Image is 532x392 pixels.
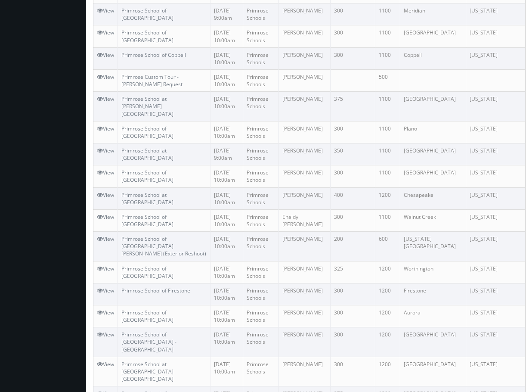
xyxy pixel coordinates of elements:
[243,47,278,69] td: Primrose Schools
[243,327,278,357] td: Primrose Schools
[210,283,243,305] td: [DATE] 10:00am
[331,283,375,305] td: 300
[243,92,278,121] td: Primrose Schools
[97,169,114,176] a: View
[243,121,278,143] td: Primrose Schools
[97,125,114,132] a: View
[243,283,278,305] td: Primrose Schools
[466,92,525,121] td: [US_STATE]
[375,92,400,121] td: 1100
[121,265,173,280] a: Primrose School of [GEOGRAPHIC_DATA]
[400,232,466,261] td: [US_STATE][GEOGRAPHIC_DATA]
[466,143,525,165] td: [US_STATE]
[466,327,525,357] td: [US_STATE]
[121,7,173,22] a: Primrose School of [GEOGRAPHIC_DATA]
[375,209,400,231] td: 1100
[121,125,173,140] a: Primrose School of [GEOGRAPHIC_DATA]
[331,357,375,386] td: 300
[210,327,243,357] td: [DATE] 10:00am
[97,7,114,14] a: View
[400,3,466,25] td: Meridian
[375,187,400,209] td: 1200
[97,287,114,294] a: View
[243,165,278,187] td: Primrose Schools
[97,331,114,338] a: View
[400,283,466,305] td: Firestone
[400,121,466,143] td: Plano
[278,357,330,386] td: [PERSON_NAME]
[331,143,375,165] td: 350
[400,143,466,165] td: [GEOGRAPHIC_DATA]
[121,73,182,88] a: Primrose Custom Tour - [PERSON_NAME] Request
[331,209,375,231] td: 300
[97,73,114,81] a: View
[375,232,400,261] td: 600
[466,261,525,283] td: [US_STATE]
[278,283,330,305] td: [PERSON_NAME]
[278,25,330,47] td: [PERSON_NAME]
[331,3,375,25] td: 300
[243,261,278,283] td: Primrose Schools
[97,95,114,103] a: View
[278,165,330,187] td: [PERSON_NAME]
[375,25,400,47] td: 1100
[243,209,278,231] td: Primrose Schools
[466,232,525,261] td: [US_STATE]
[375,69,400,91] td: 500
[210,305,243,327] td: [DATE] 10:00am
[466,25,525,47] td: [US_STATE]
[210,25,243,47] td: [DATE] 10:00am
[97,191,114,199] a: View
[466,3,525,25] td: [US_STATE]
[331,25,375,47] td: 300
[97,265,114,272] a: View
[375,283,400,305] td: 1200
[278,47,330,69] td: [PERSON_NAME]
[278,305,330,327] td: [PERSON_NAME]
[121,235,206,257] a: Primrose School of [GEOGRAPHIC_DATA][PERSON_NAME] (Exterior Reshoot)
[331,261,375,283] td: 325
[243,305,278,327] td: Primrose Schools
[400,165,466,187] td: [GEOGRAPHIC_DATA]
[121,287,190,294] a: Primrose School of Firestone
[210,232,243,261] td: [DATE] 10:00am
[210,92,243,121] td: [DATE] 10:00am
[121,51,186,59] a: Primrose School of Coppell
[278,261,330,283] td: [PERSON_NAME]
[466,209,525,231] td: [US_STATE]
[400,92,466,121] td: [GEOGRAPHIC_DATA]
[278,69,330,91] td: [PERSON_NAME]
[210,165,243,187] td: [DATE] 10:00am
[400,327,466,357] td: [GEOGRAPHIC_DATA]
[331,121,375,143] td: 300
[97,51,114,59] a: View
[331,305,375,327] td: 300
[210,261,243,283] td: [DATE] 10:00am
[121,95,173,117] a: Primrose School at [PERSON_NAME][GEOGRAPHIC_DATA]
[243,3,278,25] td: Primrose Schools
[121,331,176,353] a: Primrose School of [GEOGRAPHIC_DATA] - [GEOGRAPHIC_DATA]
[210,187,243,209] td: [DATE] 10:00am
[121,213,173,228] a: Primrose School of [GEOGRAPHIC_DATA]
[331,187,375,209] td: 400
[466,283,525,305] td: [US_STATE]
[278,327,330,357] td: [PERSON_NAME]
[278,209,330,231] td: Enaldy [PERSON_NAME]
[278,187,330,209] td: [PERSON_NAME]
[331,92,375,121] td: 375
[97,235,114,243] a: View
[400,187,466,209] td: Chesapeake
[466,305,525,327] td: [US_STATE]
[121,169,173,184] a: Primrose School of [GEOGRAPHIC_DATA]
[97,361,114,368] a: View
[400,261,466,283] td: Worthington
[121,147,173,162] a: Primrose School at [GEOGRAPHIC_DATA]
[331,327,375,357] td: 300
[121,29,173,44] a: Primrose School of [GEOGRAPHIC_DATA]
[400,25,466,47] td: [GEOGRAPHIC_DATA]
[375,121,400,143] td: 1100
[375,165,400,187] td: 1100
[375,143,400,165] td: 1100
[375,47,400,69] td: 1100
[243,357,278,386] td: Primrose Schools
